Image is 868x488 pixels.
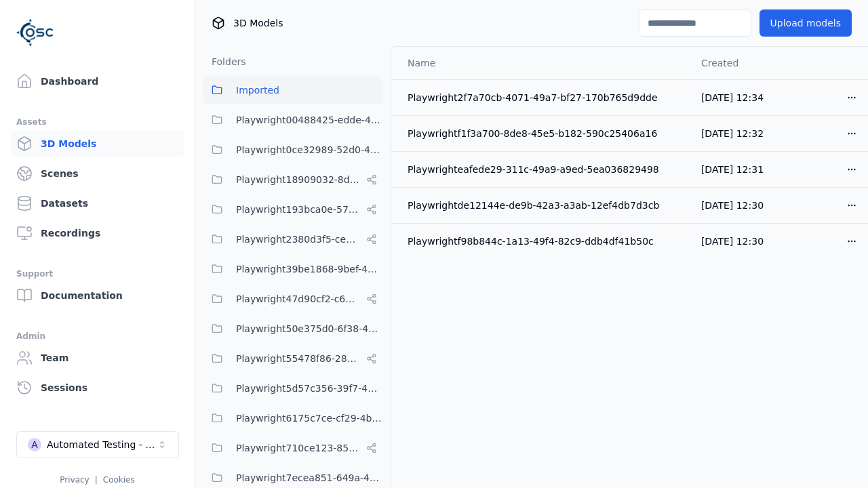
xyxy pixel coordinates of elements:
button: Playwright193bca0e-57fa-418d-8ea9-45122e711dc7 [203,196,382,223]
a: Cookies [103,475,135,485]
span: Playwright00488425-edde-43a6-94af-57b02b985d1a [236,112,382,128]
button: Playwright710ce123-85fd-4f8c-9759-23c3308d8830 [203,434,382,462]
span: Playwright0ce32989-52d0-45cf-b5b9-59d5033d313a [236,142,382,158]
span: Playwright7ecea851-649a-419a-985e-fcff41a98b20 [236,470,382,486]
span: [DATE] 12:34 [701,92,764,103]
button: Playwright2380d3f5-cebf-494e-b965-66be4d67505e [203,226,382,253]
button: Select a workspace [16,431,179,458]
button: Playwright39be1868-9bef-4aed-99f0-d73d302c765d [203,256,382,283]
a: Team [11,344,184,371]
button: Playwright00488425-edde-43a6-94af-57b02b985d1a [203,106,382,134]
button: Playwright47d90cf2-c635-4353-ba3b-5d4538945666 [203,285,382,312]
h3: Folders [203,55,246,68]
a: Documentation [11,282,184,309]
span: [DATE] 12:30 [701,236,764,247]
span: Playwright55478f86-28dc-49b8-8d1f-c7b13b14578c [236,350,361,367]
button: Upload models [759,9,852,37]
a: Recordings [11,220,184,247]
button: Playwright5d57c356-39f7-47ed-9ab9-d0409ac6cddc [203,375,382,402]
div: Playwright2f7a70cb-4071-49a7-bf27-170b765d9dde [408,91,679,104]
a: Dashboard [11,68,184,95]
div: Assets [16,114,178,130]
th: Name [391,47,690,79]
div: Playwrightf98b844c-1a13-49f4-82c9-ddb4df41b50c [408,235,679,248]
span: Imported [236,82,279,98]
div: Playwrightf1f3a700-8de8-45e5-b182-590c25406a16 [408,127,679,140]
a: Privacy [60,475,89,485]
img: Logo [16,14,54,52]
a: 3D Models [11,130,184,157]
span: Playwright6175c7ce-cf29-4b0e-9fa9-9170d6622a86 [236,410,382,426]
span: Playwright50e375d0-6f38-48a7-96e0-b0dcfa24b72f [236,321,382,337]
div: Playwrightde12144e-de9b-42a3-a3ab-12ef4db7d3cb [408,199,679,212]
span: [DATE] 12:30 [701,200,764,211]
span: Playwright39be1868-9bef-4aed-99f0-d73d302c765d [236,261,382,277]
span: Playwright47d90cf2-c635-4353-ba3b-5d4538945666 [236,291,361,307]
span: Playwright5d57c356-39f7-47ed-9ab9-d0409ac6cddc [236,380,382,396]
span: | [95,475,98,485]
div: A [28,438,41,451]
a: Scenes [11,160,184,187]
div: Playwrighteafede29-311c-49a9-a9ed-5ea036829498 [408,163,679,176]
button: Playwright55478f86-28dc-49b8-8d1f-c7b13b14578c [203,345,382,372]
span: [DATE] 12:31 [701,164,764,175]
a: Sessions [11,374,184,401]
span: Playwright710ce123-85fd-4f8c-9759-23c3308d8830 [236,440,361,456]
button: Playwright50e375d0-6f38-48a7-96e0-b0dcfa24b72f [203,315,382,342]
div: Support [16,266,178,282]
span: 3D Models [233,16,283,30]
button: Imported [203,77,382,104]
button: Playwright18909032-8d07-45c5-9c81-9eec75d0b16b [203,166,382,193]
span: [DATE] 12:32 [701,128,764,139]
a: Datasets [11,190,184,217]
span: Playwright18909032-8d07-45c5-9c81-9eec75d0b16b [236,171,361,188]
button: Playwright6175c7ce-cf29-4b0e-9fa9-9170d6622a86 [203,405,382,432]
span: Playwright193bca0e-57fa-418d-8ea9-45122e711dc7 [236,201,361,218]
div: Automated Testing - Playwright [47,438,157,451]
span: Playwright2380d3f5-cebf-494e-b965-66be4d67505e [236,231,361,247]
div: Admin [16,328,178,344]
button: Playwright0ce32989-52d0-45cf-b5b9-59d5033d313a [203,136,382,163]
th: Created [690,47,781,79]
